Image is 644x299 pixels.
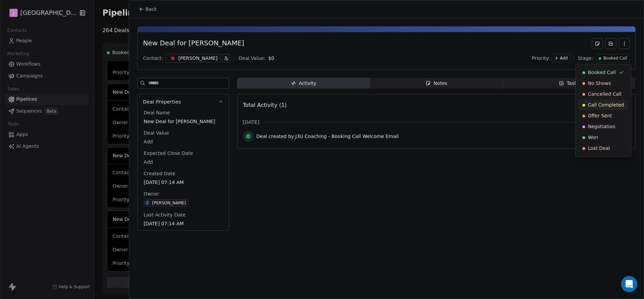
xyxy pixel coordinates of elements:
span: Call Completed [588,101,624,108]
span: No Shows [588,80,611,87]
span: Negotiation [588,123,615,130]
span: Lost Deal [588,145,610,152]
span: Cancelled Call [588,91,621,97]
div: Suggestions [578,67,628,154]
span: Booked Call [588,69,616,76]
span: Offer Sent [588,112,612,119]
span: Won [588,134,598,141]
